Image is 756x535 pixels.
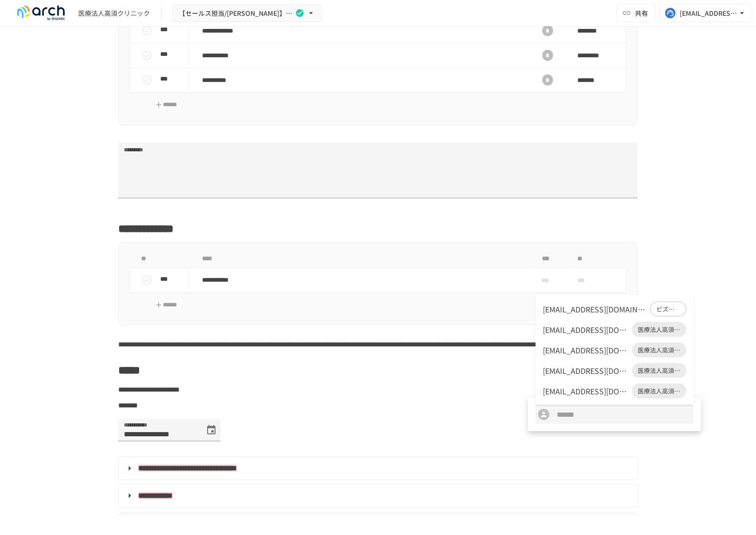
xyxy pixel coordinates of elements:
div: [EMAIL_ADDRESS][DOMAIN_NAME] [543,345,628,356]
span: 医療法人高須クリニック [632,366,687,375]
span: 医療法人高須クリニック [632,325,687,334]
span: 医療法人高須クリニック [632,386,687,396]
span: 医療法人高須クリニック [632,345,687,355]
span: ビズリーチ [651,305,686,314]
div: [EMAIL_ADDRESS][DOMAIN_NAME] [543,324,628,335]
div: [EMAIL_ADDRESS][DOMAIN_NAME] [543,304,646,315]
div: [EMAIL_ADDRESS][DOMAIN_NAME] [543,386,628,397]
div: [EMAIL_ADDRESS][DOMAIN_NAME] [543,365,628,376]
